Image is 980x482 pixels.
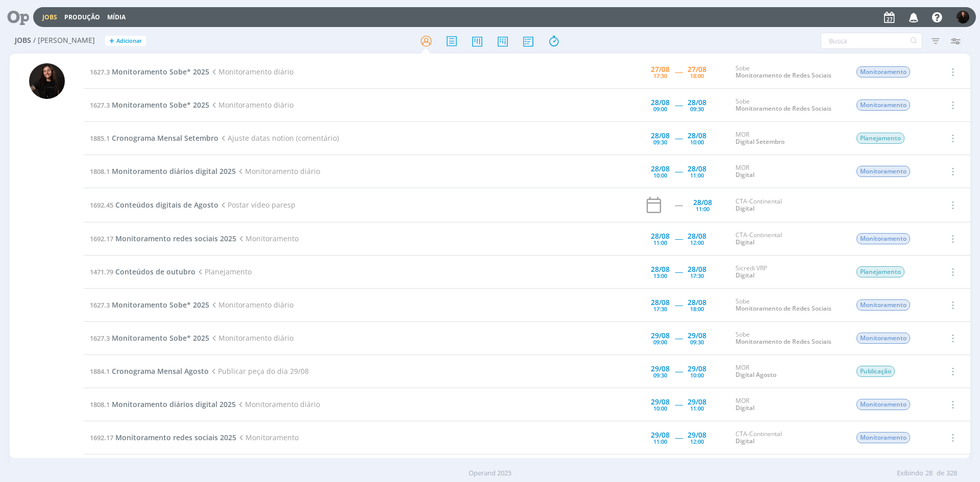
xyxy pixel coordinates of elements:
div: 28/08 [688,165,706,172]
div: 11:00 [653,240,667,245]
div: 28/08 [651,99,670,106]
div: 10:00 [690,372,704,378]
div: ----- [675,201,682,209]
span: Publicação [856,366,895,377]
a: Jobs [42,13,57,21]
div: 29/08 [651,432,670,439]
span: 1808.1 [90,167,110,176]
a: Digital Agosto [736,370,776,379]
div: MOR [736,164,841,179]
img: S [29,63,65,99]
span: Jobs [15,36,31,45]
span: Monitoramento diário [236,166,320,176]
span: Monitoramento diários digital 2025 [112,166,236,176]
a: Digital Setembro [736,137,785,146]
span: Monitoramento diário [209,300,293,310]
span: Monitoramento redes sociais 2025 [115,234,236,243]
span: Monitoramento Sobe* 2025 [112,300,209,310]
a: 1808.1Monitoramento diários digital 2025 [90,399,236,409]
div: CTA-Continental [736,232,841,246]
div: CTA-Continental [736,198,841,213]
span: Monitoramento [856,399,910,410]
div: 18:00 [690,306,704,312]
span: Monitoramento [236,234,299,243]
span: 1471.79 [90,267,113,276]
a: 1692.17Monitoramento redes sociais 2025 [90,433,236,442]
div: 29/08 [688,332,706,339]
a: Monitoramento de Redes Sociais [736,71,831,80]
a: 1471.79Conteúdos de outubro [90,267,195,276]
span: 1808.1 [90,400,110,409]
div: CTA-Continental [736,430,841,445]
span: ----- [675,234,682,243]
div: 29/08 [651,398,670,405]
a: Digital [736,437,754,445]
div: 10:00 [653,405,667,411]
a: 1692.45Conteúdos digitais de Agosto [90,200,218,210]
div: MOR [736,364,841,379]
span: Monitoramento diário [209,333,293,343]
div: 11:00 [696,206,709,212]
div: 09:30 [653,139,667,145]
div: Sicredi VRP [736,265,841,280]
div: 27/08 [688,66,706,73]
div: 28/08 [651,132,670,139]
button: Jobs [39,13,60,21]
span: ----- [675,133,682,143]
a: Digital [736,271,754,280]
span: ----- [675,300,682,310]
span: Monitoramento Sobe* 2025 [112,333,209,343]
a: Digital [736,238,754,246]
a: Monitoramento de Redes Sociais [736,304,831,313]
span: Monitoramento diário [209,100,293,110]
img: S [957,11,969,23]
span: 1627.3 [90,334,110,343]
span: Planejamento [856,266,904,277]
span: de [937,468,944,478]
a: Mídia [107,13,126,21]
span: 1692.17 [90,234,113,243]
span: Monitoramento [856,99,910,111]
span: Monitoramento [856,233,910,244]
span: Monitoramento [856,66,910,78]
span: Monitoramento diários digital 2025 [112,399,236,409]
button: S [956,8,970,26]
span: Postar vídeo paresp [218,200,296,210]
div: 28/08 [688,299,706,306]
button: Mídia [104,13,129,21]
span: Planejamento [856,133,904,144]
a: 1627.3Monitoramento Sobe* 2025 [90,67,209,77]
button: +Adicionar [105,36,146,46]
span: / [PERSON_NAME] [33,36,95,45]
input: Busca [821,33,922,49]
span: ----- [675,166,682,176]
a: 1884.1Cronograma Mensal Agosto [90,366,209,376]
span: Conteúdos digitais de Agosto [115,200,218,210]
div: 11:00 [653,439,667,444]
span: Cronograma Mensal Agosto [112,366,209,376]
div: 28/08 [651,165,670,172]
a: 1692.17Monitoramento redes sociais 2025 [90,234,236,243]
div: 09:30 [653,372,667,378]
span: ----- [675,399,682,409]
span: Monitoramento redes sociais 2025 [115,433,236,442]
div: 27/08 [651,66,670,73]
div: 12:00 [690,439,704,444]
a: 1627.3Monitoramento Sobe* 2025 [90,333,209,343]
a: 1808.1Monitoramento diários digital 2025 [90,166,236,176]
div: 13:00 [653,273,667,278]
span: Publicar peça do dia 29/08 [209,366,309,376]
span: Monitoramento [856,333,910,344]
div: 29/08 [688,432,706,439]
button: Produção [61,13,103,21]
a: Digital [736,204,754,213]
span: 1627.3 [90,67,110,77]
div: 28/08 [688,132,706,139]
a: Monitoramento de Redes Sociais [736,337,831,346]
div: 10:00 [690,139,704,145]
span: Monitoramento [856,432,910,443]
div: 09:00 [653,106,667,112]
a: Digital [736,170,754,179]
div: 12:00 [690,240,704,245]
span: Exibindo [897,468,923,478]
